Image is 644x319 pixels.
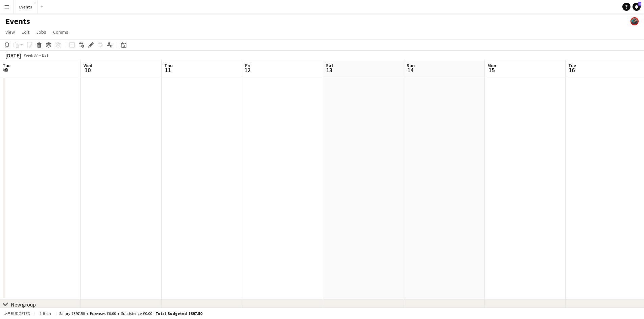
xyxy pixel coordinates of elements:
[82,66,92,74] span: 10
[5,29,15,35] span: View
[37,311,53,316] span: 1 item
[14,0,38,14] button: Events
[59,311,202,316] div: Salary £397.50 + Expenses £0.00 + Subsistence £0.00 =
[163,66,173,74] span: 11
[164,62,173,69] span: Thu
[19,28,32,36] a: Edit
[407,62,415,69] span: Sun
[50,28,71,36] a: Comms
[633,3,641,11] a: 3
[3,28,18,36] a: View
[487,62,496,69] span: Mon
[5,16,30,26] h1: Events
[326,62,333,69] span: Sat
[486,66,496,74] span: 15
[22,53,39,58] span: Week 37
[568,62,576,69] span: Tue
[42,53,49,58] div: BST
[156,311,202,316] span: Total Budgeted £397.50
[33,28,49,36] a: Jobs
[630,17,639,25] app-user-avatar: Dom Roche
[245,62,251,69] span: Fri
[325,66,333,74] span: 13
[406,66,415,74] span: 14
[5,52,21,59] div: [DATE]
[2,66,10,74] span: 9
[11,311,30,316] span: Budgeted
[84,62,92,69] span: Wed
[3,310,31,317] button: Budgeted
[244,66,251,74] span: 12
[3,62,10,69] span: Tue
[11,301,36,308] div: New group
[567,66,576,74] span: 16
[638,2,641,6] span: 3
[53,29,68,35] span: Comms
[22,29,29,35] span: Edit
[36,29,46,35] span: Jobs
